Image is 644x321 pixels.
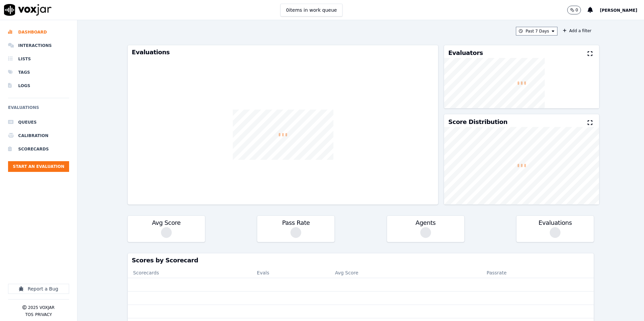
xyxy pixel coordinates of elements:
[8,129,69,142] a: Calibration
[560,27,594,35] button: Add a filter
[8,39,69,52] a: Interactions
[567,6,581,14] button: 0
[448,119,507,125] h3: Score Distribution
[576,7,578,13] p: 0
[4,4,52,16] img: voxjar logo
[280,4,343,16] button: 0items in work queue
[567,6,588,14] button: 0
[8,161,69,172] button: Start an Evaluation
[252,267,330,278] th: Evals
[516,27,557,36] button: Past 7 Days
[35,312,52,317] button: Privacy
[28,305,54,310] p: 2025 Voxjar
[132,49,434,55] h3: Evaluations
[8,66,69,79] a: Tags
[600,8,637,13] span: [PERSON_NAME]
[330,267,445,278] th: Avg Score
[448,50,483,56] h3: Evaluators
[132,220,201,226] h3: Avg Score
[391,220,460,226] h3: Agents
[128,267,252,278] th: Scorecards
[25,312,33,317] button: TOS
[8,142,69,156] a: Scorecards
[261,220,330,226] h3: Pass Rate
[8,284,69,294] button: Report a Bug
[8,79,69,92] a: Logs
[445,267,548,278] th: Passrate
[521,220,590,226] h3: Evaluations
[8,25,69,39] a: Dashboard
[132,257,590,263] h3: Scores by Scorecard
[8,116,69,129] a: Queues
[600,6,644,14] button: [PERSON_NAME]
[8,104,69,116] h6: Evaluations
[8,52,69,66] a: Lists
